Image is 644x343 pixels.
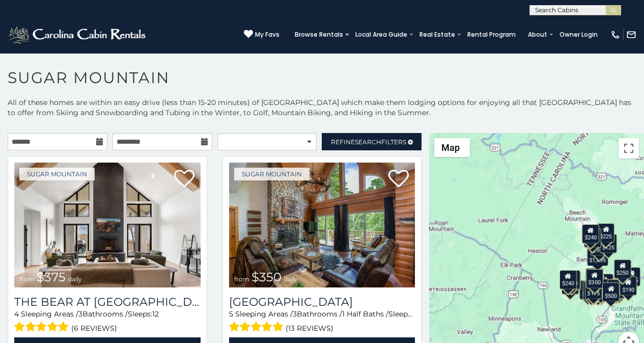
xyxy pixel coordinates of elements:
span: $375 [37,270,66,284]
span: 12 [152,309,159,319]
img: White-1-2.png [8,24,149,45]
span: 5 [229,309,233,319]
span: daily [284,275,298,283]
div: $155 [623,267,640,286]
div: $500 [602,282,620,302]
a: My Favs [244,30,279,40]
div: $175 [585,280,602,299]
div: $155 [583,281,600,300]
a: The Bear At Sugar Mountain from $375 daily [14,163,201,287]
div: $240 [582,224,599,244]
img: mail-regular-white.png [626,30,636,40]
a: Rental Program [462,28,521,42]
img: phone-regular-white.png [610,30,621,40]
div: Sleeping Areas / Bathrooms / Sleeps: [229,309,415,335]
a: RefineSearchFilters [322,133,422,150]
a: The Bear At [GEOGRAPHIC_DATA] [14,295,201,309]
div: $300 [586,269,603,288]
span: (13 reviews) [286,322,333,335]
span: 1 Half Baths / [342,309,388,319]
a: Owner Login [554,28,603,42]
div: $240 [559,270,577,289]
a: Add to favorites [174,169,194,190]
div: $195 [607,279,625,299]
div: $250 [614,259,631,279]
a: About [523,28,552,42]
div: $200 [596,274,613,293]
span: My Favs [255,30,279,39]
a: Local Area Guide [350,28,412,42]
span: (6 reviews) [71,322,117,335]
span: Map [441,142,460,153]
span: Refine Filters [331,138,406,146]
button: Change map style [434,138,470,157]
span: from [234,275,249,283]
div: $190 [620,276,637,296]
button: Toggle fullscreen view [619,138,639,159]
a: [GEOGRAPHIC_DATA] [229,295,415,309]
span: from [19,275,35,283]
span: 12 [413,309,419,319]
span: 3 [78,309,82,319]
a: Grouse Moor Lodge from $350 daily [229,163,415,287]
span: Search [355,138,381,146]
a: Sugar Mountain [234,168,310,180]
div: Sleeping Areas / Bathrooms / Sleeps: [14,309,201,335]
a: Add to favorites [388,169,409,190]
span: $350 [251,270,282,284]
div: $225 [597,223,614,243]
div: $125 [600,234,617,253]
a: Real Estate [414,28,460,42]
h3: Grouse Moor Lodge [229,295,415,309]
div: $1,095 [587,247,608,266]
div: $190 [585,268,603,287]
img: Grouse Moor Lodge [229,163,415,287]
span: 4 [14,309,19,319]
span: 3 [293,309,297,319]
img: The Bear At Sugar Mountain [14,163,201,287]
a: Sugar Mountain [19,168,95,180]
a: Browse Rentals [290,28,348,42]
span: daily [68,275,82,283]
h3: The Bear At Sugar Mountain [14,295,201,309]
